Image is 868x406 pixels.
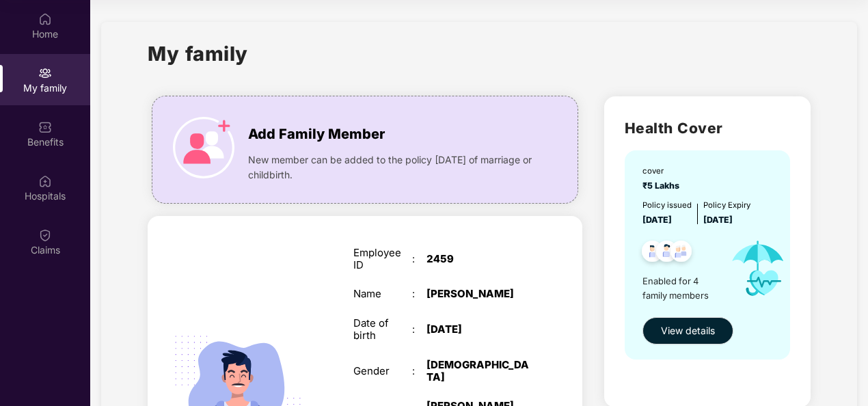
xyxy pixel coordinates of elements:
img: svg+xml;base64,PHN2ZyBpZD0iQmVuZWZpdHMiIHhtbG5zPSJodHRwOi8vd3d3LnczLm9yZy8yMDAwL3N2ZyIgd2lkdGg9Ij... [38,120,52,134]
div: cover [642,165,683,178]
div: Name [353,288,412,300]
div: : [412,323,426,336]
div: [DATE] [426,323,529,336]
span: Add Family Member [248,124,385,145]
h1: My family [148,38,248,69]
img: svg+xml;base64,PHN2ZyB4bWxucz0iaHR0cDovL3d3dy53My5vcmcvMjAwMC9zdmciIHdpZHRoPSI0OC45NDMiIGhlaWdodD... [636,236,669,270]
span: New member can be added to the policy [DATE] of marriage or childbirth. [248,152,536,182]
div: 2459 [426,253,529,265]
img: svg+xml;base64,PHN2ZyB4bWxucz0iaHR0cDovL3d3dy53My5vcmcvMjAwMC9zdmciIHdpZHRoPSI0OC45NDMiIGhlaWdodD... [664,236,698,270]
span: [DATE] [703,215,733,225]
img: icon [720,227,796,310]
img: svg+xml;base64,PHN2ZyBpZD0iQ2xhaW0iIHhtbG5zPSJodHRwOi8vd3d3LnczLm9yZy8yMDAwL3N2ZyIgd2lkdGg9IjIwIi... [38,228,52,242]
img: svg+xml;base64,PHN2ZyB3aWR0aD0iMjAiIGhlaWdodD0iMjAiIHZpZXdCb3g9IjAgMCAyMCAyMCIgZmlsbD0ibm9uZSIgeG... [38,66,52,80]
img: svg+xml;base64,PHN2ZyBpZD0iSG9tZSIgeG1sbnM9Imh0dHA6Ly93d3cudzMub3JnLzIwMDAvc3ZnIiB3aWR0aD0iMjAiIG... [38,12,52,26]
div: Gender [353,365,412,377]
div: [PERSON_NAME] [426,288,529,300]
div: Date of birth [353,317,412,342]
img: svg+xml;base64,PHN2ZyBpZD0iSG9zcGl0YWxzIiB4bWxucz0iaHR0cDovL3d3dy53My5vcmcvMjAwMC9zdmciIHdpZHRoPS... [38,174,52,188]
span: View details [661,323,715,338]
div: : [412,288,426,300]
img: icon [173,117,234,178]
span: ₹5 Lakhs [642,180,683,191]
div: : [412,365,426,377]
div: [DEMOGRAPHIC_DATA] [426,359,529,383]
button: View details [642,317,733,344]
span: [DATE] [642,215,672,225]
div: Policy Expiry [703,200,750,212]
div: Employee ID [353,247,412,271]
img: svg+xml;base64,PHN2ZyB4bWxucz0iaHR0cDovL3d3dy53My5vcmcvMjAwMC9zdmciIHdpZHRoPSI0OC45NDMiIGhlaWdodD... [650,236,683,270]
h2: Health Cover [625,117,790,139]
span: Enabled for 4 family members [642,274,720,302]
div: : [412,253,426,265]
div: Policy issued [642,200,692,212]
